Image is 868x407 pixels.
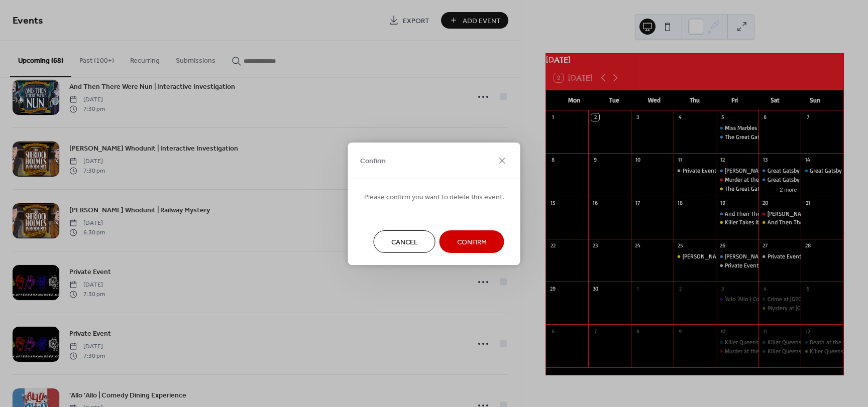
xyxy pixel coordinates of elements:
span: Please confirm you want to delete this event. [364,192,504,202]
span: Confirm [457,237,487,247]
span: Cancel [391,237,418,247]
span: Confirm [360,156,386,167]
button: Confirm [440,230,504,253]
button: Cancel [374,230,436,253]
